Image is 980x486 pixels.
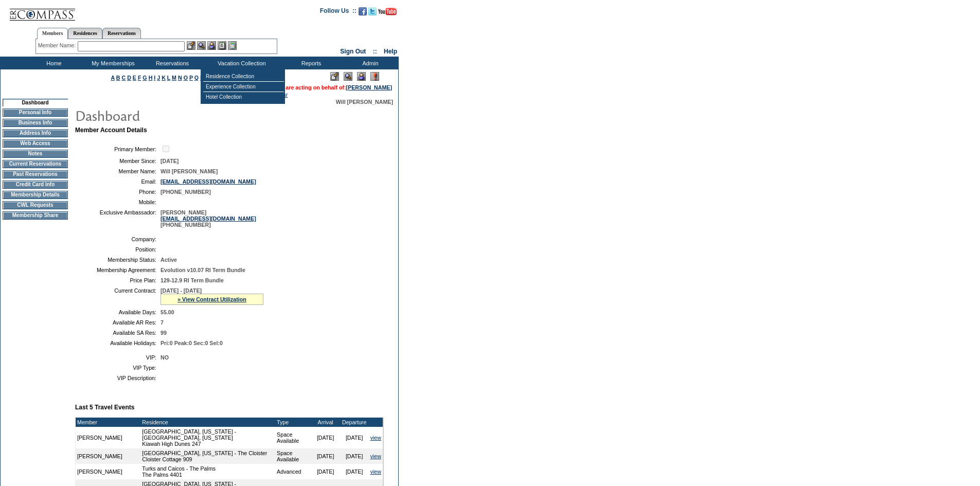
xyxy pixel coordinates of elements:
[370,469,381,475] a: view
[127,75,131,81] a: D
[203,71,284,82] td: Residence Collection
[370,453,381,459] a: view
[336,99,393,105] span: Will [PERSON_NAME]
[79,375,156,381] td: VIP Description:
[280,57,340,69] td: Reports
[177,296,246,302] a: » View Contract Utilization
[79,178,156,185] td: Email:
[275,464,311,479] td: Advanced
[82,57,141,69] td: My Memberships
[194,75,199,81] a: Q
[111,75,115,81] a: A
[79,158,156,164] td: Member Since:
[79,340,156,346] td: Available Holidays:
[275,418,311,427] td: Type
[346,84,392,91] a: [PERSON_NAME]
[311,427,340,448] td: [DATE]
[121,75,126,81] a: C
[3,201,68,209] td: CWL Requests
[340,48,366,55] a: Sign Out
[320,6,357,19] td: Follow Us ::
[274,84,392,91] span: You are acting on behalf of:
[79,267,156,273] td: Membership Agreement:
[187,41,195,50] img: b_edit.gif
[311,448,340,464] td: [DATE]
[359,10,367,16] a: Become our fan on Facebook
[161,158,179,164] span: [DATE]
[172,75,176,81] a: M
[340,464,369,479] td: [DATE]
[384,48,397,55] a: Help
[79,354,156,361] td: VIP:
[340,57,399,69] td: Admin
[370,435,381,441] a: view
[228,41,237,50] img: b_calculator.gif
[79,287,156,305] td: Current Contract:
[79,257,156,263] td: Membership Status:
[161,330,167,336] span: 99
[207,41,216,50] img: Impersonate
[3,119,68,127] td: Business Info
[138,75,141,81] a: F
[76,427,140,448] td: [PERSON_NAME]
[133,75,136,81] a: E
[3,191,68,199] td: Membership Details
[161,267,245,273] span: Evolution v10.07 RI Term Bundle
[3,160,68,168] td: Current Reservations
[161,309,174,315] span: 55.00
[275,427,311,448] td: Space Available
[23,57,82,69] td: Home
[3,109,68,117] td: Personal Info
[161,215,256,222] a: [EMAIL_ADDRESS][DOMAIN_NAME]
[79,209,156,228] td: Exclusive Ambassador:
[140,418,275,427] td: Residence
[68,28,102,39] a: Residences
[79,365,156,371] td: VIP Type:
[161,168,218,174] span: Will [PERSON_NAME]
[37,28,68,39] a: Members
[373,48,377,55] span: ::
[161,209,256,228] span: [PERSON_NAME] [PHONE_NUMBER]
[3,129,68,137] td: Address Info
[3,139,68,148] td: Web Access
[3,181,68,189] td: Credit Card Info
[79,246,156,253] td: Position:
[340,418,369,427] td: Departure
[161,178,256,185] a: [EMAIL_ADDRESS][DOMAIN_NAME]
[102,28,141,39] a: Reservations
[149,75,153,81] a: H
[203,92,284,102] td: Hotel Collection
[370,72,379,81] img: Log Concern/Member Elevation
[203,82,284,92] td: Experience Collection
[79,330,156,336] td: Available SA Res:
[142,75,147,81] a: G
[140,464,275,479] td: Turks and Caicos - The Palms The Palms 4401
[75,404,134,411] b: Last 5 Travel Events
[368,10,377,16] a: Follow us on Twitter
[330,72,339,81] img: Edit Mode
[378,8,397,15] img: Subscribe to our YouTube Channel
[162,75,166,81] a: K
[79,168,156,174] td: Member Name:
[79,144,156,154] td: Primary Member:
[378,10,397,16] a: Subscribe to our YouTube Channel
[3,170,68,178] td: Past Reservations
[157,75,160,81] a: J
[311,418,340,427] td: Arrival
[357,72,366,81] img: Impersonate
[79,277,156,283] td: Price Plan:
[311,464,340,479] td: [DATE]
[161,354,169,361] span: NO
[359,7,367,15] img: Become our fan on Facebook
[161,277,224,283] span: 129-12.9 RI Term Bundle
[167,75,170,81] a: L
[340,427,369,448] td: [DATE]
[75,105,280,125] img: pgTtlDashboard.gif
[161,257,177,263] span: Active
[184,75,188,81] a: O
[140,448,275,464] td: [GEOGRAPHIC_DATA], [US_STATE] - The Cloister Cloister Cottage 909
[141,57,201,69] td: Reservations
[178,75,182,81] a: N
[140,427,275,448] td: [GEOGRAPHIC_DATA], [US_STATE] - [GEOGRAPHIC_DATA], [US_STATE] Kiawah High Dunes 247
[38,41,78,50] div: Member Name:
